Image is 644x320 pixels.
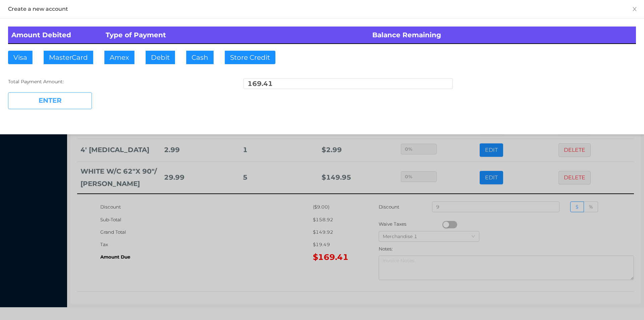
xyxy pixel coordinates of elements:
button: MasterCard [44,51,93,64]
button: Amex [104,51,135,64]
button: Cash [186,51,214,64]
button: Debit [146,51,175,64]
div: Total Payment Amount: [8,78,217,85]
div: Create a new account [8,5,636,13]
button: Visa [8,51,33,64]
th: Amount Debited [8,27,102,44]
th: Balance Remaining [369,27,636,44]
th: Type of Payment [102,27,369,44]
i: icon: close [632,6,637,12]
button: ENTER [8,92,92,109]
button: Store Credit [225,51,275,64]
